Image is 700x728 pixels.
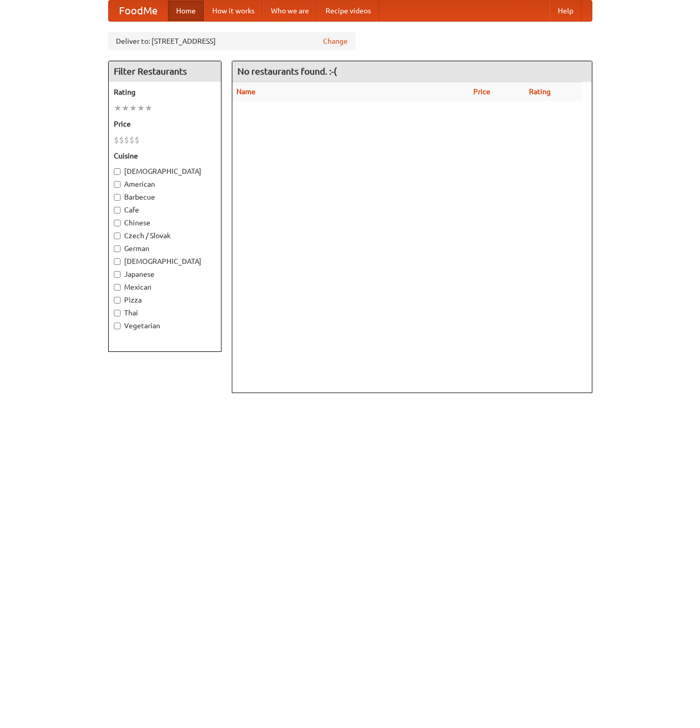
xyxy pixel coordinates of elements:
[124,134,129,146] li: $
[236,87,255,96] a: Name
[122,102,129,114] li: ★
[109,61,221,82] h4: Filter Restaurants
[114,233,121,239] input: Czech / Slovak
[323,36,348,46] a: Change
[137,102,145,114] li: ★
[114,310,121,316] input: Thai
[529,87,551,96] a: Rating
[114,256,216,267] label: [DEMOGRAPHIC_DATA]
[168,1,204,21] a: Home
[114,119,216,129] h5: Price
[114,179,216,189] label: American
[119,134,124,146] li: $
[114,168,121,175] input: [DEMOGRAPHIC_DATA]
[114,284,121,291] input: Mexican
[114,295,216,305] label: Pizza
[114,269,216,279] label: Japanese
[129,102,137,114] li: ★
[237,66,337,76] ng-pluralize: No restaurants found. :-(
[114,323,121,329] input: Vegetarian
[129,134,134,146] li: $
[114,282,216,292] label: Mexican
[317,1,379,21] a: Recipe videos
[114,258,121,265] input: [DEMOGRAPHIC_DATA]
[473,87,490,96] a: Price
[114,102,122,114] li: ★
[114,192,216,202] label: Barbecue
[114,166,216,176] label: [DEMOGRAPHIC_DATA]
[114,205,216,215] label: Cafe
[114,297,121,304] input: Pizza
[114,207,121,214] input: Cafe
[263,1,317,21] a: Who we are
[114,245,121,252] input: German
[109,1,168,21] a: FoodMe
[108,32,355,50] div: Deliver to: [STREET_ADDRESS]
[204,1,263,21] a: How it works
[114,87,216,97] h5: Rating
[134,134,140,146] li: $
[114,271,121,278] input: Japanese
[114,134,119,146] li: $
[114,308,216,318] label: Thai
[550,1,582,21] a: Help
[114,218,216,228] label: Chinese
[114,220,121,226] input: Chinese
[114,194,121,201] input: Barbecue
[114,243,216,254] label: German
[114,321,216,331] label: Vegetarian
[114,151,216,161] h5: Cuisine
[145,102,152,114] li: ★
[114,230,216,241] label: Czech / Slovak
[114,181,121,188] input: American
